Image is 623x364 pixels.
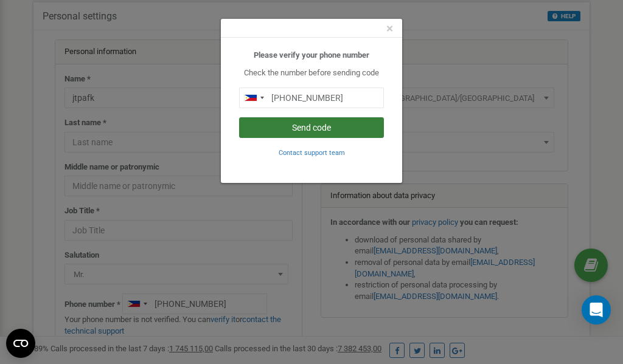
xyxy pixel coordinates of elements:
b: Please verify your phone number [254,50,369,60]
p: Check the number before sending code [239,67,384,79]
a: Contact support team [279,148,345,157]
button: Open CMP widget [6,329,35,358]
button: Send code [239,117,384,138]
div: Telephone country code [240,88,268,108]
button: Close [386,22,393,35]
small: Contact support team [279,149,345,157]
input: 0905 123 4567 [239,88,384,108]
span: × [386,21,393,36]
div: Open Intercom Messenger [582,295,611,325]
